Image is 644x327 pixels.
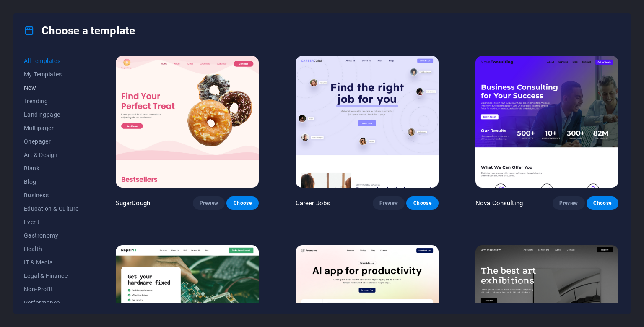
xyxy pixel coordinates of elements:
[116,199,150,207] p: SugarDough
[24,219,79,225] span: Event
[24,283,79,296] button: Non-Profit
[559,200,578,207] span: Preview
[24,205,79,212] span: Education & Culture
[24,121,79,135] button: Multipager
[373,196,405,210] button: Preview
[296,199,330,207] p: Career Jobs
[24,98,79,105] span: Trending
[24,178,79,185] span: Blog
[24,175,79,188] button: Blog
[24,215,79,229] button: Event
[406,196,438,210] button: Choose
[24,24,135,37] h4: Choose a template
[24,148,79,162] button: Art & Design
[475,56,618,188] img: Nova Consulting
[24,94,79,108] button: Trending
[24,138,79,145] span: Onepager
[24,202,79,215] button: Education & Culture
[413,200,431,207] span: Choose
[593,200,612,207] span: Choose
[24,272,79,279] span: Legal & Finance
[24,84,79,91] span: New
[24,152,79,158] span: Art & Design
[24,165,79,172] span: Blank
[24,54,79,68] button: All Templates
[587,196,618,210] button: Choose
[24,162,79,175] button: Blank
[116,56,259,188] img: SugarDough
[24,269,79,283] button: Legal & Finance
[24,71,79,78] span: My Templates
[24,68,79,81] button: My Templates
[233,200,252,207] span: Choose
[24,58,79,64] span: All Templates
[193,196,225,210] button: Preview
[24,259,79,266] span: IT & Media
[200,200,218,207] span: Preview
[24,299,79,306] span: Performance
[24,111,79,118] span: Landingpage
[24,125,79,131] span: Multipager
[24,108,79,121] button: Landingpage
[24,192,79,199] span: Business
[24,229,79,242] button: Gastronomy
[24,256,79,269] button: IT & Media
[24,286,79,293] span: Non-Profit
[24,246,79,252] span: Health
[296,56,439,188] img: Career Jobs
[475,199,523,207] p: Nova Consulting
[226,196,258,210] button: Choose
[379,200,398,207] span: Preview
[24,296,79,309] button: Performance
[24,188,79,202] button: Business
[24,81,79,94] button: New
[553,196,584,210] button: Preview
[24,232,79,239] span: Gastronomy
[24,242,79,256] button: Health
[24,135,79,148] button: Onepager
